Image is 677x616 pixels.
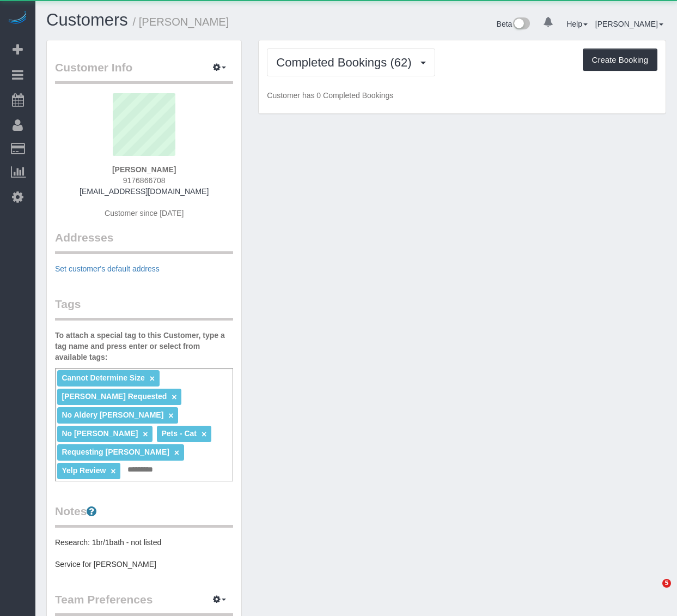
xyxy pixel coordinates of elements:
span: No Aldery [PERSON_NAME] [62,410,163,419]
pre: Research: 1br/1bath - not listed Service for [PERSON_NAME] [55,537,233,570]
iframe: Intercom live chat [640,579,666,605]
a: × [111,467,115,476]
img: Automaid Logo [7,11,28,26]
small: / [PERSON_NAME] [133,16,229,28]
span: Completed Bookings (62) [276,56,417,69]
a: [EMAIL_ADDRESS][DOMAIN_NAME] [80,187,209,196]
span: [PERSON_NAME] Requested [62,392,167,401]
span: Pets - Cat [161,429,197,438]
span: 5 [662,579,671,588]
span: Customer since [DATE] [105,209,184,218]
img: New interface [512,17,530,32]
a: × [202,430,206,439]
button: Completed Bookings (62) [267,49,435,76]
label: To attach a special tag to this Customer, type a tag name and press enter or select from availabl... [55,330,233,363]
a: × [143,430,148,439]
p: Customer has 0 Completed Bookings [267,90,657,101]
legend: Tags [55,296,233,321]
span: Yelp Review [62,466,106,475]
legend: Notes [55,503,233,528]
a: [PERSON_NAME] [595,20,663,28]
span: No [PERSON_NAME] [62,429,138,438]
a: Help [566,20,588,28]
span: 9176866708 [123,176,166,185]
a: Customers [46,10,128,29]
strong: [PERSON_NAME] [112,165,176,174]
span: Cannot Determine Size [62,373,144,382]
span: Requesting [PERSON_NAME] [62,448,169,456]
legend: Team Preferences [55,591,233,616]
a: × [150,374,155,383]
a: × [174,448,179,457]
legend: Customer Info [55,59,233,84]
a: Beta [497,20,530,28]
a: × [172,392,176,402]
button: Create Booking [583,49,657,71]
a: Set customer's default address [55,264,160,273]
a: × [168,411,173,420]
